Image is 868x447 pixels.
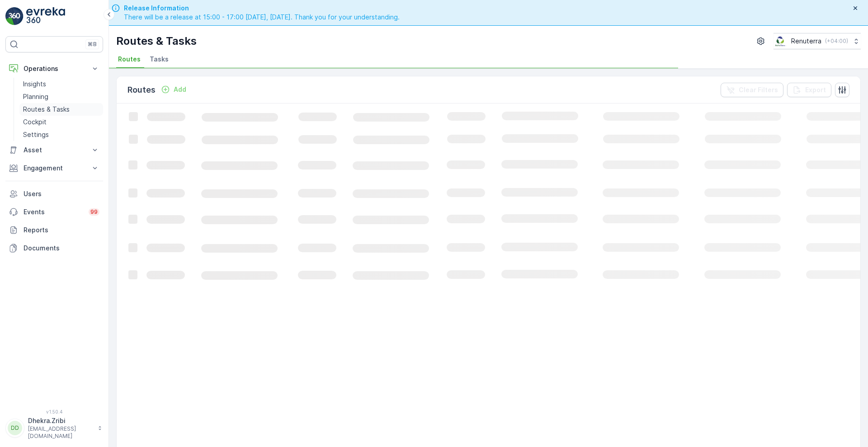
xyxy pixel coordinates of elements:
button: Operations [5,60,103,78]
p: Cockpit [23,118,47,127]
p: [EMAIL_ADDRESS][DOMAIN_NAME] [28,425,93,440]
p: ( +04:00 ) [825,38,848,45]
a: Users [5,185,103,203]
button: DDDhekra.Zribi[EMAIL_ADDRESS][DOMAIN_NAME] [5,416,103,440]
a: Settings [19,128,103,141]
p: Export [805,85,826,94]
p: Settings [23,130,49,139]
p: Planning [23,92,48,101]
a: Planning [19,90,103,103]
span: Tasks [150,55,169,64]
p: Add [174,85,186,94]
button: Renuterra(+04:00) [774,33,861,49]
p: Asset [24,146,85,155]
span: Release Information [124,4,400,13]
p: Routes & Tasks [23,105,70,114]
a: Insights [19,78,103,90]
span: v 1.50.4 [5,409,103,414]
p: ⌘B [88,41,97,48]
span: There will be a release at 15:00 - 17:00 [DATE], [DATE]. Thank you for your understanding. [124,13,400,22]
p: Clear Filters [739,85,778,94]
p: Renuterra [791,37,821,46]
p: Engagement [24,164,85,173]
a: Routes & Tasks [19,103,103,116]
p: Users [24,189,99,198]
span: Routes [118,55,141,64]
p: Operations [24,64,85,73]
p: Events [24,207,83,216]
p: 99 [90,208,98,216]
p: Dhekra.Zribi [28,416,93,425]
button: Clear Filters [721,83,783,97]
a: Cockpit [19,116,103,128]
div: DD [8,421,22,435]
a: Reports [5,221,103,239]
p: Insights [23,80,46,89]
img: Screenshot_2024-07-26_at_13.33.01.png [774,36,788,46]
p: Routes & Tasks [116,34,197,48]
p: Documents [24,244,99,253]
img: logo_light-DOdMpM7g.png [26,7,65,25]
img: logo [5,7,24,25]
a: Documents [5,239,103,257]
p: Reports [24,226,99,235]
button: Engagement [5,159,103,177]
button: Asset [5,141,103,159]
button: Export [787,83,831,97]
p: Routes [127,84,156,96]
button: Add [157,84,190,95]
a: Events99 [5,203,103,221]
